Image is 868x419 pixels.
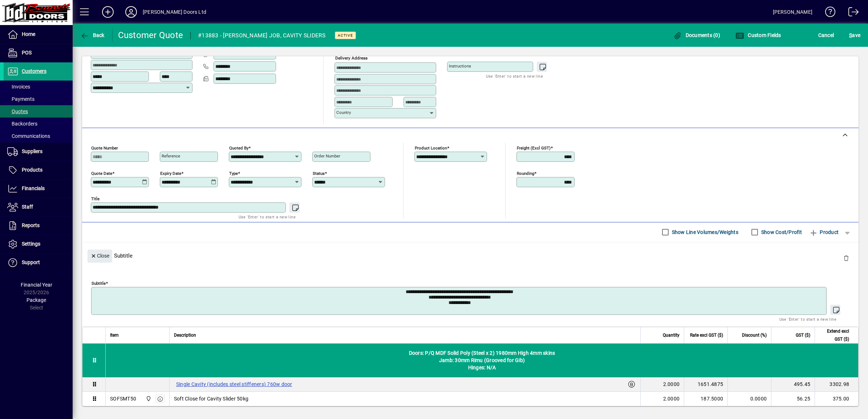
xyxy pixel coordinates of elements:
[415,145,447,150] mat-label: Product location
[4,198,73,216] a: Staff
[4,118,73,130] a: Backorders
[4,105,73,118] a: Quotes
[91,145,118,150] mat-label: Quote number
[663,395,680,402] span: 2.0000
[771,377,815,392] td: 495.45
[198,30,326,41] div: #13883 - [PERSON_NAME] JOB, CAVITY SLIDERS
[110,331,119,339] span: Item
[663,381,680,388] span: 2.0000
[22,50,32,56] span: POS
[86,252,114,259] app-page-header-button: Close
[690,331,723,339] span: Rate excl GST ($)
[843,1,859,25] a: Logout
[4,25,73,44] a: Home
[4,143,73,161] a: Suppliers
[22,241,40,247] span: Settings
[73,29,113,42] app-page-header-button: Back
[119,5,143,19] button: Profile
[314,153,340,159] mat-label: Order number
[92,280,106,286] mat-label: Subtitle
[820,1,836,25] a: Knowledge Base
[816,29,836,42] button: Cancel
[4,81,73,93] a: Invoices
[313,171,325,176] mat-label: Status
[7,84,30,90] span: Invoices
[837,255,855,261] app-page-header-button: Delete
[336,110,351,115] mat-label: Country
[689,381,723,388] div: 1651.4875
[22,31,35,37] span: Home
[160,171,181,176] mat-label: Expiry date
[106,344,858,377] div: Doors: P/Q MDF Solid Poly (Steel x 2) 1980mm High 4mm skins Jamb: 30mm Rimu (Grooved for Gib) Hin...
[239,213,296,221] mat-hint: Use 'Enter' to start a new line
[4,44,73,62] a: POS
[22,259,40,265] span: Support
[162,153,180,159] mat-label: Reference
[229,145,248,150] mat-label: Quoted by
[7,108,28,114] span: Quotes
[338,33,353,38] span: Active
[673,32,720,38] span: Documents (0)
[88,250,112,263] button: Close
[773,6,812,18] div: [PERSON_NAME]
[174,331,196,339] span: Description
[837,250,855,267] button: Delete
[742,331,767,339] span: Discount (%)
[4,161,73,179] a: Products
[486,72,543,80] mat-hint: Use 'Enter' to start a new line
[7,121,37,127] span: Backorders
[4,235,73,253] a: Settings
[96,5,119,19] button: Add
[143,6,206,18] div: [PERSON_NAME] Doors Ltd
[4,254,73,272] a: Support
[91,196,100,201] mat-label: Title
[517,171,534,176] mat-label: Rounding
[22,167,42,173] span: Products
[27,297,46,303] span: Package
[818,29,834,41] span: Cancel
[144,395,152,403] span: Bennett Doors Ltd
[815,377,858,392] td: 3302.98
[849,29,860,41] span: ave
[771,392,815,406] td: 56.25
[809,226,839,238] span: Product
[4,180,73,198] a: Financials
[229,171,238,176] mat-label: Type
[670,229,738,236] label: Show Line Volumes/Weights
[78,29,106,42] button: Back
[815,392,858,406] td: 375.00
[847,29,862,42] button: Save
[7,133,50,139] span: Communications
[82,242,859,269] div: Subtitle
[118,29,183,41] div: Customer Quote
[22,204,33,210] span: Staff
[849,32,852,38] span: S
[22,148,42,154] span: Suppliers
[671,29,722,42] button: Documents (0)
[517,145,551,150] mat-label: Freight (excl GST)
[689,395,723,402] div: 187.5000
[449,63,471,69] mat-label: Instructions
[22,222,40,228] span: Reports
[663,331,680,339] span: Quantity
[819,327,849,343] span: Extend excl GST ($)
[91,171,112,176] mat-label: Quote date
[4,217,73,235] a: Reports
[4,130,73,142] a: Communications
[4,93,73,105] a: Payments
[22,68,46,74] span: Customers
[779,315,836,323] mat-hint: Use 'Enter' to start a new line
[174,380,295,389] label: Single Cavity (includes steel stiffeners) 760w door
[796,331,810,339] span: GST ($)
[110,395,136,402] div: SOFSMT50
[90,250,109,262] span: Close
[80,32,105,38] span: Back
[22,185,45,191] span: Financials
[734,29,783,42] button: Custom Fields
[7,96,35,102] span: Payments
[174,395,248,402] span: Soft Close for Cavity Slider 50kg
[806,226,842,239] button: Product
[760,229,802,236] label: Show Cost/Profit
[735,32,781,38] span: Custom Fields
[21,282,52,288] span: Financial Year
